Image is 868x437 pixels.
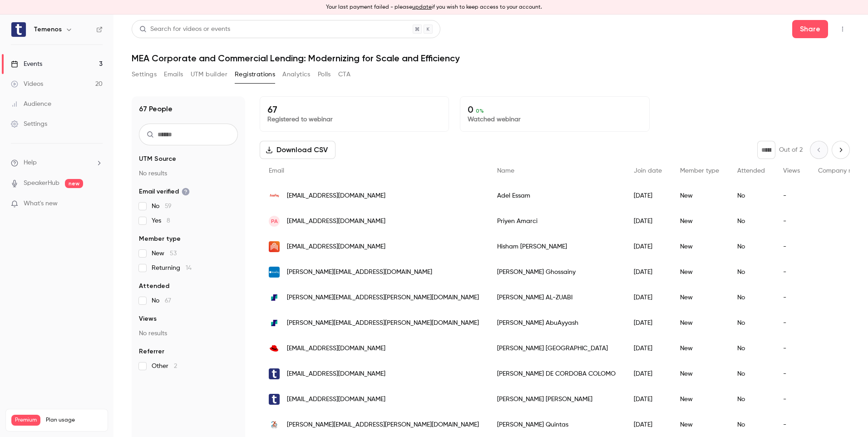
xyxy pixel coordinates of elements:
span: Member type [139,234,181,243]
span: Attended [139,282,169,291]
p: Out of 2 [779,145,803,154]
div: Settings [11,119,47,129]
div: No [728,209,774,234]
div: Videos [11,79,43,89]
span: 2 [174,363,177,369]
div: [PERSON_NAME] [GEOGRAPHIC_DATA] [488,336,625,361]
p: 67 [267,104,441,115]
img: riyadbank.com [269,318,280,328]
div: No [728,310,774,336]
button: Emails [164,67,183,82]
span: Email [269,168,284,174]
button: Download CSV [260,141,335,159]
span: [EMAIL_ADDRESS][DOMAIN_NAME] [287,242,385,252]
span: Returning [152,263,192,273]
div: Adel Essam [488,183,625,209]
div: New [671,387,728,412]
span: Other [152,362,177,371]
img: bluering.com [269,267,280,278]
img: bancobai.ao [269,419,280,430]
div: Events [11,60,42,69]
span: [EMAIL_ADDRESS][DOMAIN_NAME] [287,344,385,353]
span: Company name [818,168,865,174]
span: 59 [165,203,172,209]
span: Plan usage [46,417,102,424]
span: [PERSON_NAME][EMAIL_ADDRESS][PERSON_NAME][DOMAIN_NAME] [287,420,479,430]
div: - [774,183,809,209]
div: No [728,234,774,259]
div: Priyen Amarci [488,209,625,234]
img: bdc.com.eg [269,241,280,252]
div: New [671,259,728,285]
span: [EMAIL_ADDRESS][DOMAIN_NAME] [287,191,385,201]
div: No [728,361,774,387]
p: Registered to webinar [267,115,441,124]
span: 8 [167,218,170,224]
div: No [728,183,774,209]
span: Name [497,168,514,174]
div: [DATE] [625,234,671,259]
span: Views [783,168,800,174]
div: - [774,336,809,361]
button: Share [792,20,828,38]
button: update [412,3,432,11]
img: temenos.com [269,394,280,405]
div: [PERSON_NAME] Ghossainy [488,259,625,285]
span: PA [271,217,278,225]
div: New [671,234,728,259]
img: Temenos [11,22,26,37]
span: Help [24,158,37,168]
p: No results [139,169,238,178]
span: 0 % [476,108,484,114]
section: facet-groups [139,154,238,371]
p: 0 [468,104,641,115]
img: riyadbank.com [269,292,280,303]
span: [PERSON_NAME][EMAIL_ADDRESS][PERSON_NAME][DOMAIN_NAME] [287,293,479,303]
div: Search for videos or events [139,25,230,34]
img: asiapay.iq [269,190,280,201]
div: [PERSON_NAME] [PERSON_NAME] [488,387,625,412]
div: New [671,183,728,209]
img: temenos.com [269,368,280,379]
div: [DATE] [625,285,671,310]
div: [PERSON_NAME] DE CORDOBA COLOMO [488,361,625,387]
div: New [671,310,728,336]
div: No [728,387,774,412]
span: Attended [737,168,765,174]
span: 14 [186,265,192,271]
span: No [152,202,172,211]
span: [EMAIL_ADDRESS][DOMAIN_NAME] [287,395,385,404]
span: UTM Source [139,154,176,164]
span: [EMAIL_ADDRESS][DOMAIN_NAME] [287,369,385,379]
div: - [774,361,809,387]
div: New [671,209,728,234]
h6: Temenos [34,25,62,34]
h1: MEA Corporate and Commercial Lending: Modernizing for Scale and Efficiency [132,53,850,64]
span: Member type [680,168,719,174]
span: Join date [634,168,662,174]
iframe: Noticeable Trigger [92,200,103,208]
button: Registrations [235,67,275,82]
button: CTA [338,67,350,82]
div: New [671,336,728,361]
span: new [65,179,83,188]
div: No [728,259,774,285]
div: No [728,285,774,310]
span: [PERSON_NAME][EMAIL_ADDRESS][DOMAIN_NAME] [287,268,432,277]
div: Hisham [PERSON_NAME] [488,234,625,259]
div: [DATE] [625,183,671,209]
div: - [774,209,809,234]
span: Email verified [139,187,190,196]
h1: 67 People [139,104,173,114]
div: - [774,234,809,259]
button: Settings [132,67,157,82]
p: No results [139,329,238,338]
div: [DATE] [625,310,671,336]
div: [PERSON_NAME] AL-ZUABI [488,285,625,310]
span: 67 [165,298,171,304]
button: Analytics [282,67,311,82]
button: Polls [318,67,331,82]
p: Your last payment failed - please if you wish to keep access to your account. [326,3,542,11]
div: Audience [11,99,51,109]
div: [DATE] [625,336,671,361]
